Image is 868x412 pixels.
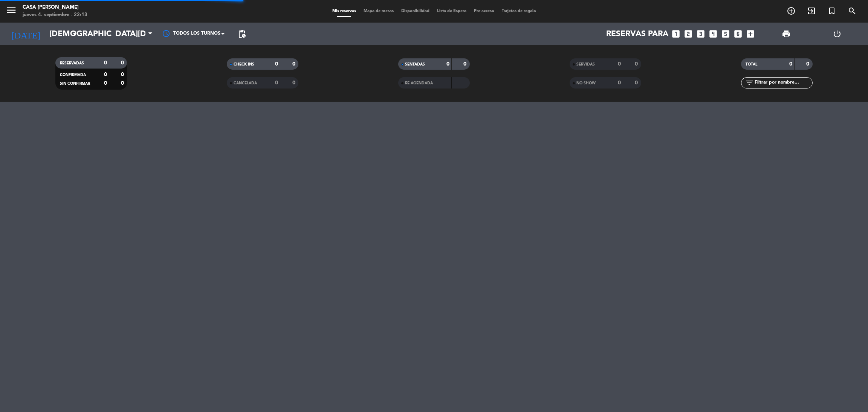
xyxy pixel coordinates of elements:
i: looks_4 [708,29,718,39]
span: Pre-acceso [470,9,498,13]
i: power_settings_new [833,29,842,38]
strong: 0 [463,61,468,67]
i: looks_two [683,29,693,39]
span: TOTAL [746,63,757,66]
i: looks_6 [733,29,743,39]
i: looks_3 [696,29,706,39]
strong: 0 [446,61,449,67]
strong: 0 [618,61,621,67]
i: arrow_drop_down [70,29,79,38]
i: turned_in_not [827,6,836,15]
input: Filtrar por nombre... [754,79,812,87]
strong: 0 [121,81,125,86]
div: LOG OUT [811,23,862,45]
strong: 0 [121,60,125,66]
strong: 0 [618,80,621,85]
span: Mis reservas [329,9,360,13]
span: RE AGENDADA [405,81,433,85]
i: search [848,6,857,15]
div: jueves 4. septiembre - 22:13 [23,11,87,19]
span: SERVIDAS [576,63,595,66]
div: Casa [PERSON_NAME] [23,4,87,11]
span: Disponibilidad [397,9,433,13]
span: Tarjetas de regalo [498,9,540,13]
i: looks_one [671,29,681,39]
span: Reservas para [606,29,668,39]
span: pending_actions [237,29,246,38]
span: CANCELADA [234,81,257,85]
span: NO SHOW [576,81,596,85]
strong: 0 [104,72,107,77]
span: CONFIRMADA [60,73,86,77]
span: RESERVADAS [60,61,84,65]
span: CHECK INS [234,63,254,66]
i: looks_5 [721,29,730,39]
strong: 0 [292,61,297,67]
button: menu [6,5,17,18]
strong: 0 [635,80,639,85]
strong: 0 [789,61,792,67]
strong: 0 [121,72,125,77]
span: Lista de Espera [433,9,470,13]
strong: 0 [806,61,811,67]
span: SIN CONFIRMAR [60,82,90,85]
i: exit_to_app [807,6,816,15]
span: SENTADAS [405,63,425,66]
i: add_box [746,29,755,39]
i: menu [6,5,17,16]
i: [DATE] [6,26,46,42]
strong: 0 [104,81,107,86]
i: filter_list [745,78,754,87]
strong: 0 [275,80,278,85]
strong: 0 [292,80,297,85]
i: add_circle_outline [787,6,796,15]
strong: 0 [275,61,278,67]
span: Mapa de mesas [360,9,397,13]
span: print [782,29,791,38]
strong: 0 [104,60,107,66]
strong: 0 [635,61,639,67]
